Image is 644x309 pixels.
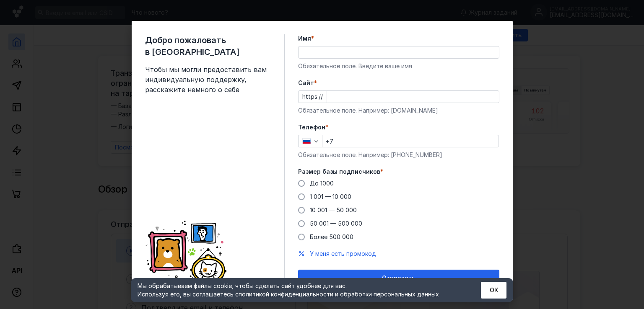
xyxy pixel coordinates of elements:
div: Мы обрабатываем файлы cookie, чтобы сделать сайт удобнее для вас. Используя его, вы соглашаетесь c [138,282,460,299]
span: 10 001 — 50 000 [310,206,357,214]
span: До 1000 [310,180,334,187]
span: Имя [298,34,311,43]
div: Обязательное поле. Например: [DOMAIN_NAME] [298,106,499,115]
span: Размер базы подписчиков [298,167,380,176]
button: ОК [481,282,506,299]
span: Добро пожаловать в [GEOGRAPHIC_DATA] [145,34,271,58]
span: Телефон [298,123,325,131]
span: 50 001 — 500 000 [310,220,362,227]
span: 1 001 — 10 000 [310,193,351,200]
button: У меня есть промокод [310,250,376,258]
div: Обязательное поле. Введите ваше имя [298,62,499,70]
div: Обязательное поле. Например: [PHONE_NUMBER] [298,151,499,159]
span: Cайт [298,79,314,87]
span: Чтобы мы могли предоставить вам индивидуальную поддержку, расскажите немного о себе [145,64,271,95]
span: У меня есть промокод [310,250,376,257]
button: Отправить [298,270,499,286]
span: Отправить [382,275,415,282]
span: Более 500 000 [310,233,353,240]
a: политикой конфиденциальности и обработки персональных данных [239,291,439,298]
